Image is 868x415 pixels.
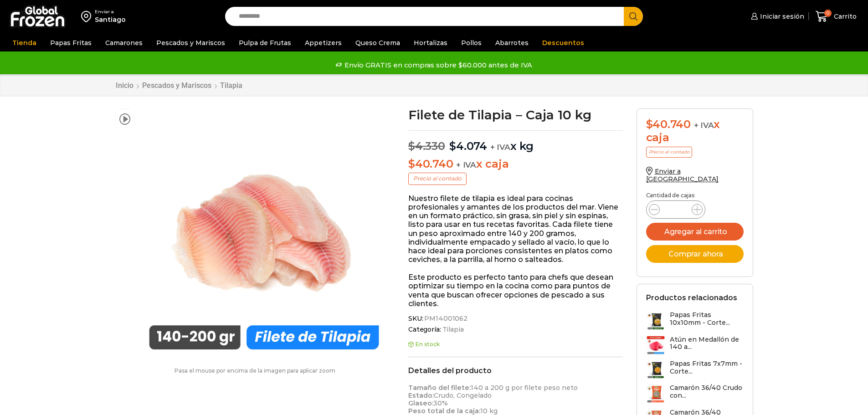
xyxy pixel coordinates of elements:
input: Product quantity [667,203,684,216]
a: Tienda [8,34,41,51]
bdi: 4.074 [449,139,487,153]
strong: Tamaño del filete: [408,384,471,392]
strong: Peso total de la caja: [408,407,480,415]
h3: Papas Fritas 7x7mm - Corte... [670,360,744,375]
span: SKU: [408,315,623,323]
a: Papas Fritas 7x7mm - Corte... [646,360,744,379]
a: Tilapia [220,81,243,90]
p: x caja [408,158,623,171]
a: Camarones [101,34,147,51]
button: Comprar ahora [646,245,744,263]
a: Camarón 36/40 Crudo con... [646,384,744,404]
a: Inicio [115,81,134,90]
p: Precio al contado [646,147,692,158]
strong: Glaseo: [408,399,433,407]
h3: Camarón 36/40 Crudo con... [670,384,744,400]
span: $ [646,118,653,131]
a: Appetizers [300,34,346,51]
a: Pescados y Mariscos [152,34,230,51]
img: tilapia-filete [139,108,389,359]
strong: Estado: [408,391,434,400]
nav: Breadcrumb [115,81,243,90]
p: Este producto es perfecto tanto para chefs que desean optimizar su tiempo en la cocina como para ... [408,273,623,308]
button: Agregar al carrito [646,223,744,241]
span: + IVA [694,121,714,130]
a: Papas Fritas 10x10mm - Corte... [646,311,744,331]
p: Pasa el mouse por encima de la imagen para aplicar zoom [115,368,395,374]
a: Descuentos [538,34,589,51]
bdi: 4.330 [408,139,445,153]
button: Search button [624,7,643,26]
span: $ [408,157,415,170]
span: Iniciar sesión [758,12,804,21]
a: 0 Carrito [813,6,859,27]
a: Abarrotes [491,34,533,51]
span: $ [449,139,456,153]
a: Pulpa de Frutas [234,34,296,51]
p: Cantidad de cajas [646,192,744,199]
h3: Atún en Medallón de 140 a... [670,336,744,351]
h1: Filete de Tilapia – Caja 10 kg [408,108,623,121]
span: Categoría: [408,326,623,333]
a: Tilapia [441,326,464,333]
div: Santiago [95,15,126,24]
a: Enviar a [GEOGRAPHIC_DATA] [646,167,719,183]
h2: Detalles del producto [408,366,623,375]
bdi: 40.740 [646,118,691,131]
img: address-field-icon.svg [81,9,95,24]
span: + IVA [456,160,476,169]
p: Nuestro filete de tilapia es ideal para cocinas profesionales y amantes de los productos del mar.... [408,194,623,264]
p: Precio al contado [408,173,467,184]
span: 0 [824,10,832,17]
a: Pescados y Mariscos [142,81,212,90]
span: Carrito [832,12,857,21]
a: Pollos [457,34,486,51]
span: $ [408,139,415,153]
p: En stock [408,341,623,348]
div: Enviar a [95,9,126,15]
div: x caja [646,118,744,144]
p: x kg [408,130,623,153]
span: + IVA [490,143,510,152]
h3: Papas Fritas 10x10mm - Corte... [670,311,744,327]
h2: Productos relacionados [646,293,737,302]
span: PM14001062 [423,315,467,323]
a: Papas Fritas [46,34,96,51]
a: Hortalizas [409,34,452,51]
a: Iniciar sesión [749,7,804,26]
bdi: 40.740 [408,157,453,170]
a: Atún en Medallón de 140 a... [646,336,744,355]
a: Queso Crema [351,34,405,51]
